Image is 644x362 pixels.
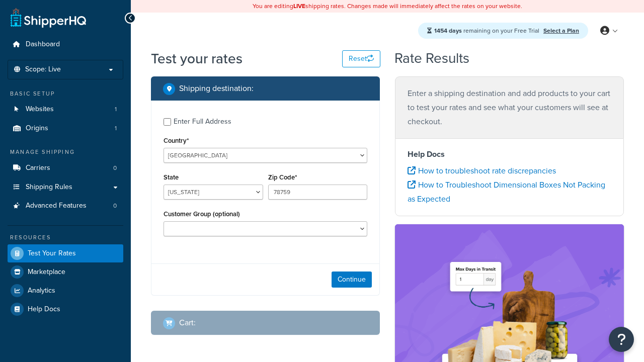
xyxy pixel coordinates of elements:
button: Open Resource Center [609,327,634,352]
button: Continue [332,271,372,288]
a: Origins1 [8,119,123,138]
input: Enter Full Address [164,118,171,126]
span: Analytics [28,287,55,295]
div: Manage Shipping [8,148,123,156]
span: 0 [113,202,117,210]
h2: Rate Results [394,51,469,66]
h1: Test your rates [151,49,243,68]
a: Dashboard [8,35,123,54]
p: Enter a shipping destination and add products to your cart to test your rates and see what your c... [408,86,611,129]
div: Resources [8,233,123,242]
li: Advanced Features [8,197,123,215]
a: Advanced Features0 [8,197,123,215]
b: LIVE [293,2,305,11]
h2: Cart : [179,318,196,327]
div: Basic Setup [8,89,123,98]
span: Dashboard [26,40,60,49]
span: Help Docs [28,305,60,314]
h4: Help Docs [408,148,611,160]
label: State [164,173,179,181]
a: Test Your Rates [8,244,123,262]
label: Customer Group (optional) [164,210,240,218]
a: Websites1 [8,100,123,119]
li: Websites [8,100,123,119]
span: Origins [26,124,48,133]
div: Enter Full Address [174,115,231,129]
span: Scope: Live [25,65,61,74]
label: Zip Code* [268,173,297,181]
a: Marketplace [8,263,123,281]
h2: Shipping destination : [179,84,254,93]
span: Test Your Rates [28,249,76,258]
span: 1 [115,124,117,133]
a: Carriers0 [8,159,123,177]
span: Websites [26,105,54,114]
li: Origins [8,119,123,138]
a: How to troubleshoot rate discrepancies [408,165,556,176]
a: How to Troubleshoot Dimensional Boxes Not Packing as Expected [408,179,605,205]
label: Country* [164,137,189,144]
a: Select a Plan [543,26,579,35]
span: Marketplace [28,268,65,277]
span: Advanced Features [26,202,87,210]
a: Shipping Rules [8,178,123,197]
span: Carriers [26,164,50,172]
li: Carriers [8,159,123,177]
a: Help Docs [8,300,123,318]
span: remaining on your Free Trial [434,26,541,35]
span: Shipping Rules [26,183,72,192]
a: Analytics [8,282,123,300]
span: 1 [115,105,117,114]
strong: 1454 days [434,26,462,35]
span: 0 [113,164,117,172]
button: Reset [342,50,380,67]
